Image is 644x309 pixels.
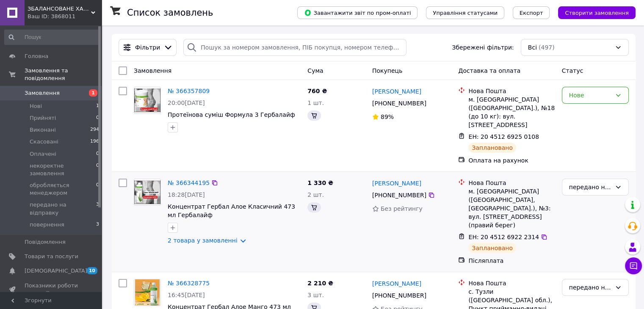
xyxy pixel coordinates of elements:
a: [PERSON_NAME] [372,279,421,288]
span: Замовлення [25,89,60,97]
span: 1 шт. [307,99,324,106]
span: Покупець [372,67,402,74]
span: 0 [96,182,99,197]
div: Нове [569,91,611,100]
div: передано на відправку [569,182,611,192]
span: Управління статусами [433,10,498,16]
span: Замовлення [134,67,171,74]
span: Завантажити звіт по пром-оплаті [304,9,411,17]
button: Завантажити звіт по пром-оплаті [297,6,417,19]
button: Чат з покупцем [625,257,642,274]
div: Нова Пошта [468,179,555,187]
img: Фото товару [135,279,159,306]
span: Доставка та оплата [458,67,520,74]
a: Створити замовлення [550,9,636,16]
span: Статус [562,67,583,74]
span: ЕН: 20 4512 6925 0108 [468,133,539,140]
span: 0 [96,150,99,158]
img: Фото товару [134,180,160,204]
span: Товари та послуги [25,253,78,260]
div: Заплановано [468,143,516,153]
span: Оплачені [30,150,56,158]
span: Замовлення та повідомлення [25,67,102,82]
span: Прийняті [30,114,56,122]
a: Фото товару [134,279,161,306]
a: Фото товару [134,179,161,206]
a: [PERSON_NAME] [372,87,421,96]
a: Концентрат Гербал Алое Класичний 473 мл Гербалайф [168,203,295,218]
a: № 366328775 [168,280,210,287]
span: Виконані [30,126,56,134]
div: [PHONE_NUMBER] [370,189,428,201]
div: м. [GEOGRAPHIC_DATA] ([GEOGRAPHIC_DATA], [GEOGRAPHIC_DATA].), №3: вул. [STREET_ADDRESS] (правий б... [468,187,555,229]
button: Експорт [513,6,550,19]
span: обробляється менеджером [30,182,96,197]
div: передано на відправку [569,283,611,292]
span: Cума [307,67,323,74]
span: 20:00[DATE] [168,99,205,106]
span: 2 210 ₴ [307,280,333,287]
button: Створити замовлення [558,6,636,19]
span: Всі [528,43,537,52]
h1: Список замовлень [127,8,213,18]
span: 10 [87,267,97,274]
span: 3 [96,221,99,229]
div: Нова Пошта [468,87,555,95]
span: Створити замовлення [565,10,629,16]
span: 0 [96,162,99,177]
a: Фото товару [134,87,161,114]
span: [DEMOGRAPHIC_DATA] [25,267,87,275]
span: 89% [381,113,394,120]
input: Пошук за номером замовлення, ПІБ покупця, номером телефону, Email, номером накладної [183,39,406,56]
span: 196 [90,138,99,146]
span: Експорт [520,10,543,16]
div: Оплата на рахунок [468,156,555,165]
span: некоректне замовлення [30,162,96,177]
span: ЗБАЛАНСОВАНЕ ХАРЧУВАННЯ [28,5,91,13]
span: повернення [30,221,64,229]
span: 1 [89,89,97,97]
input: Пошук [4,30,100,45]
span: Нові [30,102,42,110]
span: 3 [96,201,99,216]
div: м. [GEOGRAPHIC_DATA] ([GEOGRAPHIC_DATA].), №18 (до 10 кг): вул. [STREET_ADDRESS] [468,95,555,129]
div: [PHONE_NUMBER] [370,97,428,109]
a: № 366357809 [168,88,210,94]
span: Головна [25,52,48,60]
span: Без рейтингу [381,205,423,212]
span: ЕН: 20 4512 6922 2314 [468,234,539,240]
span: 294 [90,126,99,134]
div: Післяплата [468,257,555,265]
div: Нова Пошта [468,279,555,287]
span: 2 шт. [307,191,324,198]
span: Фільтри [135,43,160,52]
div: Заплановано [468,243,516,253]
span: 1 330 ₴ [307,179,333,186]
a: Протеїнова суміш Формула 3 Гербалайф [168,111,295,118]
img: Фото товару [134,88,160,112]
span: 760 ₴ [307,88,327,94]
span: передано на відправку [30,201,96,216]
div: Ваш ID: 3868011 [28,13,102,20]
a: 2 товара у замовленні [168,237,238,244]
a: № 366344195 [168,179,210,186]
span: 0 [96,114,99,122]
span: Збережені фільтри: [452,43,514,52]
span: Скасовані [30,138,58,146]
span: Повідомлення [25,238,66,246]
a: [PERSON_NAME] [372,179,421,188]
span: 1 [96,102,99,110]
button: Управління статусами [426,6,504,19]
span: (497) [539,44,555,51]
span: Показники роботи компанії [25,282,78,297]
span: 3 шт. [307,292,324,298]
span: 18:28[DATE] [168,191,205,198]
div: [PHONE_NUMBER] [370,290,428,301]
span: 16:45[DATE] [168,292,205,298]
